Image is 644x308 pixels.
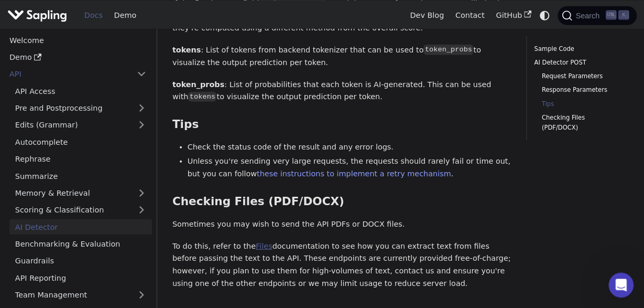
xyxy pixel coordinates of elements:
code: tokens [188,91,216,102]
p: : List of probabilities that each token is AI-generated. This can be used with to visualize the o... [172,78,511,103]
a: AI Detector [9,219,152,234]
a: Scoring & Classification [9,202,152,217]
a: Team Management [9,287,152,302]
a: Pre and Postprocessing [9,100,152,115]
a: Autocomplete [9,134,152,149]
a: Memory & Retrieval [9,185,152,200]
a: Sample Code [534,44,625,54]
li: Check the status code of the result and any error logs. [188,141,511,153]
a: Rephrase [9,151,152,166]
iframe: Intercom live chat [608,272,634,298]
a: Files [256,241,272,250]
a: Contact [450,7,490,23]
button: Search (Ctrl+K) [558,6,636,25]
a: Demo [4,49,152,65]
p: To do this, refer to the documentation to see how you can extract text from files before passing ... [172,240,511,290]
button: Collapse sidebar category 'API' [131,66,152,81]
a: Demo [108,7,142,23]
a: Checking Files (PDF/DOCX) [542,112,621,132]
kbd: K [618,10,629,19]
a: Tips [542,99,621,109]
a: Docs [79,7,108,23]
a: Summarize [9,168,152,183]
h3: Tips [172,117,511,131]
button: Switch between dark and light mode (currently system mode) [537,7,552,23]
a: API [4,66,131,81]
a: Welcome [4,32,152,47]
a: Benchmarking & Evaluation [9,236,152,251]
a: Guardrails [9,253,152,268]
p: Sometimes you may wish to send the API PDFs or DOCX files. [172,218,511,230]
a: AI Detector POST [534,57,625,67]
a: API Reporting [9,270,152,285]
span: Search [572,11,606,19]
strong: tokens [172,45,201,54]
a: GitHub [490,7,537,23]
a: Dev Blog [404,7,449,23]
a: Edits (Grammar) [9,117,152,132]
a: these instructions to implement a retry mechanism [257,169,451,177]
strong: token_probs [172,80,224,88]
img: Sapling.ai [7,7,67,23]
a: Response Parameters [542,84,621,94]
a: API Access [9,83,152,98]
li: Unless you're sending very large requests, the requests should rarely fail or time out, but you c... [188,155,511,180]
p: : List of tokens from backend tokenizer that can be used to to visualize the output prediction pe... [172,44,511,69]
code: token_probs [423,44,473,55]
a: Request Parameters [542,71,621,81]
a: Sapling.ai [7,7,71,23]
h3: Checking Files (PDF/DOCX) [172,194,511,208]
